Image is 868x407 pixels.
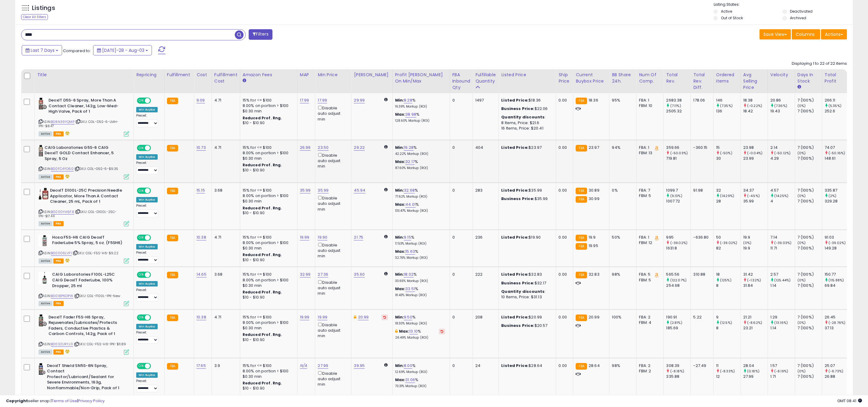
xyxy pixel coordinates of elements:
b: Listed Price: [501,187,529,193]
div: 4.71 [214,98,235,103]
img: 41hxzeEwaQL._SL40_.jpg [39,145,43,157]
div: 283 [475,188,494,193]
div: Clear All Filters [21,14,48,20]
span: Compared to: [63,48,91,54]
a: B00006LVF1 [51,251,72,256]
span: OFF [150,145,160,150]
small: FBA [167,145,178,152]
div: 178.06 [693,98,709,103]
div: % [395,159,445,170]
div: ASIN: [39,235,129,263]
div: $0.30 min [243,108,293,114]
div: 335.87 [825,188,849,193]
p: Listing States: [714,2,853,8]
b: DeoxIT D5S-6 Spray, More Than A Contact Cleaner, 142g, Low-Med-High Valve, Pack of 1 [49,98,122,116]
div: 30 [716,156,741,161]
a: 38.98 [405,111,416,117]
div: 2505.32 [666,108,690,114]
p: 42.22% Markup (ROI) [395,152,445,156]
div: 7 (100%) [797,199,822,204]
div: % [395,202,445,213]
small: FBA [167,235,178,241]
div: 719.81 [666,156,690,161]
div: Current Buybox Price [576,72,607,84]
b: Listed Price: [501,145,529,150]
div: $35.99 [501,196,551,202]
small: Amazon Fees. [243,78,246,83]
div: Repricing [136,72,162,78]
div: Ordered Items [716,72,738,84]
div: 252.6 [825,108,849,114]
b: Reduced Prof. Rng. [243,115,282,121]
div: % [395,98,445,109]
div: 8.00% on portion > $100 [243,150,293,156]
div: 236 [475,235,494,240]
div: Preset: [136,114,160,127]
a: 26.99 [300,145,311,151]
small: FBA [576,98,587,104]
div: % [395,188,445,199]
span: | SKU: CGL-D100L-25C-1PK-$17.44 [39,209,117,218]
span: ON [137,188,145,193]
a: 17.65 [197,363,206,369]
small: (14.25%) [774,193,788,198]
a: 33.51 [405,286,415,292]
span: 19.9 [589,234,596,240]
div: Fulfillment [167,72,191,78]
p: 77.62% Markup (ROI) [395,195,445,199]
a: 27.99 [318,363,328,369]
a: 31.06 [405,377,415,383]
div: 19.9 [743,235,768,240]
a: 19.99 [300,314,310,320]
div: 1099.7 [666,188,690,193]
span: OFF [150,188,160,193]
div: 3.68 [214,188,235,193]
div: FBA: 1 [639,98,659,103]
div: FBA: 1 [639,235,659,240]
small: (-0.22%) [747,103,762,108]
div: 7 (100%) [797,98,822,103]
small: (-50.16%) [829,151,845,155]
div: 0 [452,145,468,150]
div: 8.00% on portion > $100 [243,193,293,199]
span: OFF [150,235,160,240]
div: 18.42 [743,108,768,114]
div: Total Rev. Diff. [693,72,711,91]
div: FBA inbound Qty [452,72,470,91]
a: 9.15 [404,234,411,240]
a: B0018P6DPW [51,293,73,299]
div: 7 (100%) [797,108,822,114]
div: Total Profit [825,72,847,84]
div: 23.99 [743,156,768,161]
a: 35.60 [354,271,365,277]
div: % [395,112,445,123]
div: 16 Items, Price: $20.41 [501,126,551,131]
small: (7.11%) [670,103,681,108]
div: 148.61 [825,156,849,161]
div: Win BuyBox [136,107,158,112]
div: Preset: [136,204,160,217]
img: 41MZW17uj-L._SL40_.jpg [39,315,47,327]
a: 17.99 [300,97,309,103]
small: FBA [576,188,587,194]
div: -636.80 [693,235,709,240]
img: 41E0+970OzL._SL40_.jpg [39,98,47,110]
div: 4.57 [770,188,795,193]
span: FBA [53,131,64,136]
h5: Listings [32,4,55,12]
div: 7 (100%) [797,145,822,150]
div: 1007.72 [666,199,690,204]
span: Last 7 Days [31,47,55,53]
div: ASIN: [39,145,129,179]
small: (9.13%) [670,193,682,198]
div: 95% [612,98,632,103]
b: Reduced Prof. Rng. [243,162,282,167]
a: 14.65 [197,271,206,277]
a: 15.15 [197,187,205,193]
div: 15% for <= $100 [243,145,293,150]
div: 20.86 [770,98,795,103]
div: Num of Comp. [639,72,661,84]
span: OFF [150,98,160,103]
a: 35.99 [300,187,311,193]
div: Amazon Fees [243,72,295,78]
